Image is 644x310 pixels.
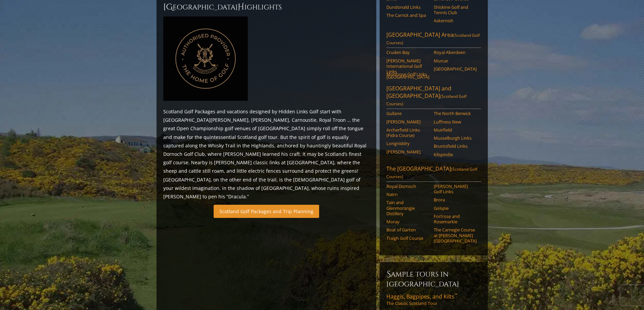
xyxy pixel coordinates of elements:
[386,200,429,216] a: Tain and Glenmorangie Distillery
[386,58,429,80] a: [PERSON_NAME] International Golf Links [GEOGRAPHIC_DATA]
[238,2,244,12] span: H
[434,152,477,157] a: Kilspindie
[386,111,429,116] a: Gullane
[386,184,429,189] a: Royal Dornoch
[386,93,467,107] span: (Scotland Golf Courses)
[386,269,481,289] h6: Sample Tours in [GEOGRAPHIC_DATA]
[214,205,319,218] a: Scotland Golf Packages and Trip Planning
[386,293,481,306] a: Haggis, Bagpipes, and Kilts™The Classic Scotland Tour
[434,135,477,141] a: Musselburgh Links
[386,85,481,109] a: [GEOGRAPHIC_DATA] and [GEOGRAPHIC_DATA](Scotland Golf Courses)
[434,119,477,124] a: Luffness New
[386,165,481,182] a: The [GEOGRAPHIC_DATA](Scotland Golf Courses)
[434,50,477,55] a: Royal Aberdeen
[386,4,429,10] a: Dundonald Links
[434,227,477,244] a: The Carnegie Course at [PERSON_NAME][GEOGRAPHIC_DATA]
[434,127,477,133] a: Muirfield
[434,143,477,149] a: Bruntsfield Links
[386,166,477,179] span: (Scotland Golf Courses)
[386,127,429,138] a: Archerfield Links (Fidra Course)
[386,32,480,46] span: (Scotland Golf Courses)
[434,4,477,16] a: Shiskine Golf and Tennis Club
[434,66,477,72] a: [GEOGRAPHIC_DATA]
[434,58,477,63] a: Murcar
[163,107,369,201] p: Scotland Golf Packages and vacations designed by Hidden Links Golf start with [GEOGRAPHIC_DATA][P...
[163,2,369,12] h2: [GEOGRAPHIC_DATA] ighlights
[386,12,429,18] a: The Carrick and Spa
[386,50,429,55] a: Cruden Bay
[434,184,477,195] a: [PERSON_NAME] Golf Links
[386,192,429,197] a: Nairn
[386,141,429,146] a: Longniddry
[386,31,481,48] a: [GEOGRAPHIC_DATA] Area(Scotland Golf Courses)
[434,205,477,211] a: Golspie
[386,219,429,224] a: Moray
[386,149,429,154] a: [PERSON_NAME]
[434,197,477,202] a: Brora
[434,18,477,23] a: Askernish
[386,72,429,77] a: Montrose Golf Links
[386,227,429,232] a: Boat of Garten
[386,235,429,241] a: Traigh Golf Course
[454,292,457,298] sup: ™
[386,119,429,124] a: [PERSON_NAME]
[386,293,457,300] span: Haggis, Bagpipes, and Kilts
[434,214,477,225] a: Fortrose and Rosemarkie
[434,111,477,116] a: The North Berwick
